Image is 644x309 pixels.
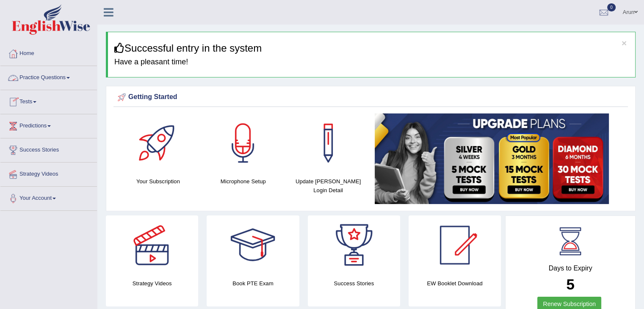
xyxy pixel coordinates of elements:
[622,39,627,47] button: ×
[607,3,616,11] span: 0
[308,279,400,288] h4: Success Stories
[0,187,97,208] a: Your Account
[205,177,282,186] h4: Microphone Setup
[0,66,97,87] a: Practice Questions
[0,163,97,184] a: Strategy Videos
[290,177,367,195] h4: Update [PERSON_NAME] Login Detail
[0,42,97,63] a: Home
[0,90,97,111] a: Tests
[375,113,609,204] img: small5.jpg
[106,279,198,288] h4: Strategy Videos
[0,138,97,160] a: Success Stories
[409,279,501,288] h4: EW Booklet Download
[114,43,629,54] h3: Successful entry in the system
[114,58,629,66] h4: Have a pleasant time!
[566,276,574,292] b: 5
[116,91,626,104] div: Getting Started
[515,265,626,272] h4: Days to Expiry
[207,279,299,288] h4: Book PTE Exam
[0,114,97,135] a: Predictions
[120,177,196,186] h4: Your Subscription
